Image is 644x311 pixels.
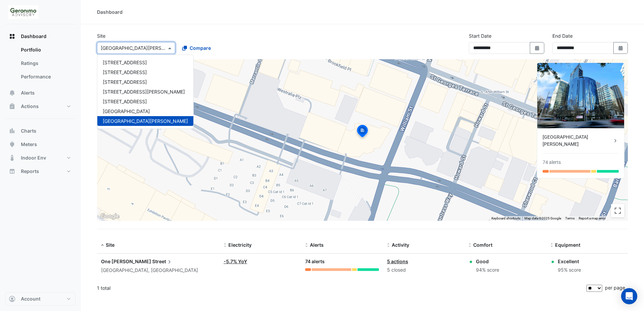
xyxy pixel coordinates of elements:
[103,69,147,75] span: [STREET_ADDRESS]
[228,242,252,248] span: Electricity
[15,57,75,70] a: Ratings
[8,5,38,19] img: Company Logo
[106,242,115,248] span: Site
[5,124,75,138] button: Charts
[21,141,37,148] span: Meters
[9,90,15,96] app-icon: Alerts
[21,33,46,40] span: Dashboard
[5,100,75,113] button: Actions
[476,266,499,274] div: 94% score
[97,280,585,297] div: 1 total
[543,134,612,148] div: [GEOGRAPHIC_DATA][PERSON_NAME]
[565,216,575,220] a: Terms (opens in new tab)
[103,60,147,65] span: [STREET_ADDRESS]
[21,296,40,302] span: Account
[5,43,75,86] div: Dashboard
[21,90,35,96] span: Alerts
[579,216,606,220] a: Report a map error
[5,165,75,178] button: Reports
[178,42,215,54] button: Compare
[103,118,188,124] span: [GEOGRAPHIC_DATA][PERSON_NAME]
[5,86,75,100] button: Alerts
[97,32,105,39] label: Site
[9,128,15,134] app-icon: Charts
[558,266,581,274] div: 95% score
[555,242,580,248] span: Equipment
[97,55,194,129] ng-dropdown-panel: Options list
[473,242,492,248] span: Comfort
[476,258,499,265] div: Good
[21,128,36,134] span: Charts
[99,212,121,221] img: Google
[21,154,46,161] span: Indoor Env
[5,138,75,151] button: Meters
[15,70,75,83] a: Performance
[392,242,409,248] span: Activity
[5,151,75,165] button: Indoor Env
[387,266,460,274] div: 5 closed
[103,79,147,85] span: [STREET_ADDRESS]
[101,267,216,274] div: [GEOGRAPHIC_DATA], [GEOGRAPHIC_DATA]
[524,216,561,220] span: Map data ©2025 Google
[99,212,121,221] a: Open this area in Google Maps (opens a new window)
[543,159,561,166] div: 74 alerts
[491,216,520,221] button: Keyboard shortcuts
[101,258,151,264] span: One [PERSON_NAME]
[15,43,75,57] a: Portfolio
[97,8,123,15] div: Dashboard
[103,89,185,95] span: [STREET_ADDRESS][PERSON_NAME]
[5,292,75,306] button: Account
[152,258,173,265] span: Street
[310,242,324,248] span: Alerts
[605,285,625,290] span: per page
[469,32,491,39] label: Start Date
[611,204,624,217] button: Toggle fullscreen view
[224,258,247,264] a: -5.7% YoY
[5,30,75,43] button: Dashboard
[387,258,408,264] a: 5 actions
[552,32,573,39] label: End Date
[9,103,15,110] app-icon: Actions
[9,141,15,148] app-icon: Meters
[21,168,39,175] span: Reports
[9,33,15,40] app-icon: Dashboard
[103,99,147,104] span: [STREET_ADDRESS]
[621,288,637,304] div: Open Intercom Messenger
[190,44,211,51] span: Compare
[9,154,15,161] app-icon: Indoor Env
[534,45,540,51] fa-icon: Select Date
[9,168,15,175] app-icon: Reports
[558,258,581,265] div: Excellent
[355,124,370,140] img: site-pin-selected.svg
[21,103,39,110] span: Actions
[537,63,624,128] img: One William Street
[305,258,379,266] div: 74 alerts
[618,45,624,51] fa-icon: Select Date
[103,108,150,114] span: [GEOGRAPHIC_DATA]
